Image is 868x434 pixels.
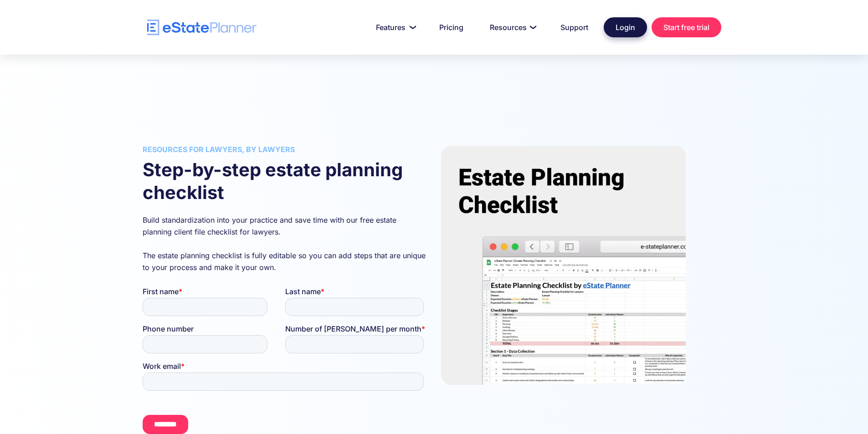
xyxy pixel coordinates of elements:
a: Resources [479,18,545,36]
a: Login [604,17,647,37]
a: Features [365,18,424,36]
a: Start free trial [652,17,721,37]
a: Pricing [428,18,474,36]
a: Support [550,18,599,36]
p: Build standardization into your practice and save time with our free estate planning client file ... [143,214,427,273]
a: home [147,20,257,36]
h2: Step-by-step estate planning checklist [143,158,427,204]
h3: Resources for lawyers, by lawyers [143,146,427,153]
